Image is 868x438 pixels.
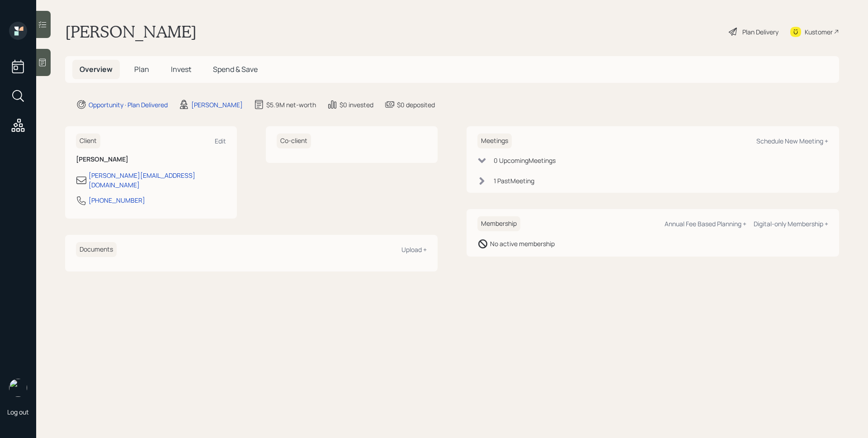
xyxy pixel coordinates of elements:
h6: Meetings [477,133,512,148]
div: Upload + [401,245,427,254]
span: Overview [80,64,113,74]
div: Opportunity · Plan Delivered [89,100,168,109]
div: Schedule New Meeting + [756,137,828,145]
div: [PERSON_NAME] [191,100,243,109]
div: Annual Fee Based Planning + [665,219,746,228]
h6: Client [76,133,100,148]
div: Edit [215,137,226,145]
div: 0 Upcoming Meeting s [494,156,556,165]
div: Log out [7,408,29,416]
span: Plan [134,64,149,74]
h6: Co-client [277,133,311,148]
div: No active membership [490,239,555,248]
h1: [PERSON_NAME] [65,22,197,42]
div: Kustomer [805,27,833,37]
div: 1 Past Meeting [494,176,534,186]
h6: Documents [76,242,117,257]
div: $5.9M net-worth [266,100,316,109]
div: [PHONE_NUMBER] [89,195,145,205]
img: james-distasi-headshot.png [9,379,27,397]
h6: [PERSON_NAME] [76,156,226,163]
div: $0 deposited [397,100,435,109]
div: $0 invested [340,100,373,109]
span: Spend & Save [213,64,258,74]
h6: Membership [477,216,520,231]
div: Plan Delivery [742,27,778,37]
div: Digital-only Membership + [754,219,828,228]
div: [PERSON_NAME][EMAIL_ADDRESS][DOMAIN_NAME] [89,171,226,190]
span: Invest [171,64,191,74]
